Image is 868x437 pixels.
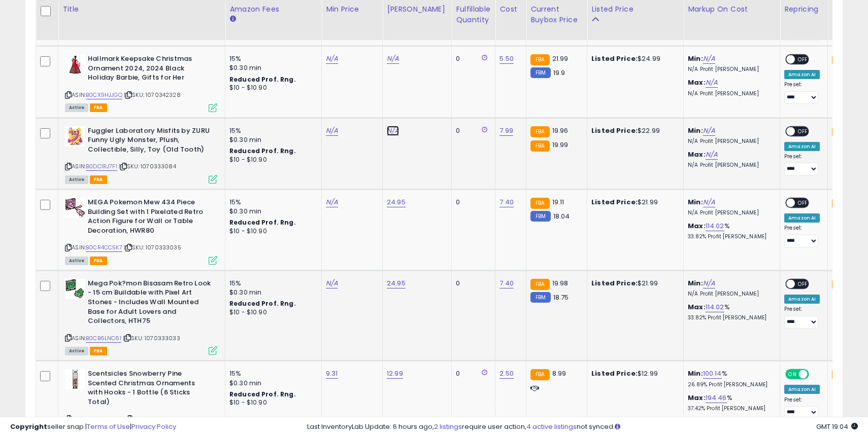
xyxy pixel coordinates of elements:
div: Amazon AI [784,213,820,223]
b: Reduced Prof. Rng. [229,390,296,398]
span: OFF [795,279,811,288]
span: OFF [795,55,811,64]
div: ASIN: [65,126,217,183]
span: 19.11 [552,197,564,207]
span: OFF [808,370,824,379]
a: 100.14 [703,369,722,379]
div: Listed Price [591,4,679,15]
b: Reduced Prof. Rng. [229,299,296,308]
div: Fulfillable Quantity [456,4,491,25]
div: 0 [456,54,487,63]
div: Current Buybox Price [530,4,583,25]
b: Reduced Prof. Rng. [229,75,296,84]
a: N/A [387,54,399,64]
div: $10 - $10.90 [229,227,314,236]
div: % [688,303,772,321]
small: FBA [530,369,549,380]
div: $12.99 [591,369,676,378]
a: 24.95 [387,278,406,288]
b: Listed Price: [591,369,638,378]
div: Preset: [784,81,820,104]
b: Fuggler Laboratory Misfits by ZURU Funny Ugly Monster, Plush, Collectible, Silly, Toy (Old Tooth) [88,126,211,157]
div: 15% [229,198,314,207]
a: N/A [703,54,715,64]
a: 9.31 [326,369,338,379]
a: B0CX9HJJGQ [86,91,122,99]
small: FBM [530,67,550,78]
div: $0.30 min [229,379,314,388]
img: 41k5iiWcL5L._SL40_.jpg [65,279,85,299]
div: Markup on Cost [688,4,776,15]
small: FBA [530,198,549,209]
small: FBA [530,126,549,137]
div: Min Price [326,4,378,15]
div: $10 - $10.90 [229,156,314,164]
b: Listed Price: [591,278,638,288]
b: Max: [688,78,706,87]
a: B0CR4CC5K7 [86,243,122,252]
span: FBA [90,103,107,112]
span: 19.98 [552,278,569,288]
b: Max: [688,393,706,403]
div: Amazon Fees [229,4,317,15]
small: FBA [832,54,851,65]
a: Terms of Use [87,422,130,431]
span: 21.99 [552,54,569,63]
p: N/A Profit [PERSON_NAME] [688,162,772,169]
span: OFF [795,127,811,135]
b: Mega Pok?mon Bisasam Retro Look - 15 cm Buildable with Pixel Art Stones - Includes Wall Mounted B... [88,279,211,329]
a: 2 listings [434,422,462,431]
div: Amazon AI [784,385,820,394]
span: | SKU: 1070333035 [124,243,181,251]
div: $10 - $10.90 [229,398,314,407]
b: Min: [688,126,703,135]
span: ON [786,370,799,379]
p: N/A Profit [PERSON_NAME] [688,90,772,97]
div: 15% [229,126,314,135]
span: FBA [90,175,107,184]
a: N/A [706,150,718,160]
a: N/A [326,197,338,207]
small: FBA [530,279,549,290]
p: 37.42% Profit [PERSON_NAME] [688,405,772,412]
div: seller snap | | [10,422,176,432]
span: 18.04 [553,211,570,221]
a: N/A [703,126,715,136]
div: Preset: [784,306,820,329]
div: $21.99 [591,279,676,288]
div: % [688,393,772,412]
a: 114.02 [706,302,724,312]
b: Reduced Prof. Rng. [229,147,296,155]
div: Last InventoryLab Update: 6 hours ago, require user action, not synced. [307,422,858,432]
a: Privacy Policy [131,422,176,431]
b: Min: [688,369,703,378]
a: 194.46 [706,393,727,403]
b: Max: [688,150,706,159]
small: Amazon Fees. [229,15,236,24]
img: 41GbKnTYKZL._SL40_.jpg [65,369,85,389]
div: Amazon AI [784,142,820,151]
small: FBA [530,54,549,65]
div: 15% [229,279,314,288]
div: 0 [456,126,487,135]
a: 12.99 [387,369,403,379]
p: 33.82% Profit [PERSON_NAME] [688,233,772,240]
b: MEGA Pokemon Mew 434 Piece Building Set with 1 Pixelated Retro Action Figure for Wall or Table De... [88,198,211,238]
div: % [688,369,772,388]
p: 33.82% Profit [PERSON_NAME] [688,314,772,321]
div: $10 - $10.90 [229,84,314,92]
a: N/A [326,54,338,64]
span: | SKU: 1070333033 [123,334,180,342]
small: FBM [530,292,550,303]
a: 4 active listings [526,422,577,431]
span: All listings currently available for purchase on Amazon [65,175,88,184]
a: 7.40 [499,197,514,207]
p: N/A Profit [PERSON_NAME] [688,66,772,73]
span: All listings currently available for purchase on Amazon [65,257,88,265]
a: N/A [703,278,715,288]
b: Max: [688,302,706,312]
b: Min: [688,278,703,288]
small: FBA [832,369,851,380]
small: FBA [832,126,851,137]
b: Hallmark Keepsake Christmas Ornament 2024, 2024 Black Holiday Barbie, Gifts for Her [88,54,211,85]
